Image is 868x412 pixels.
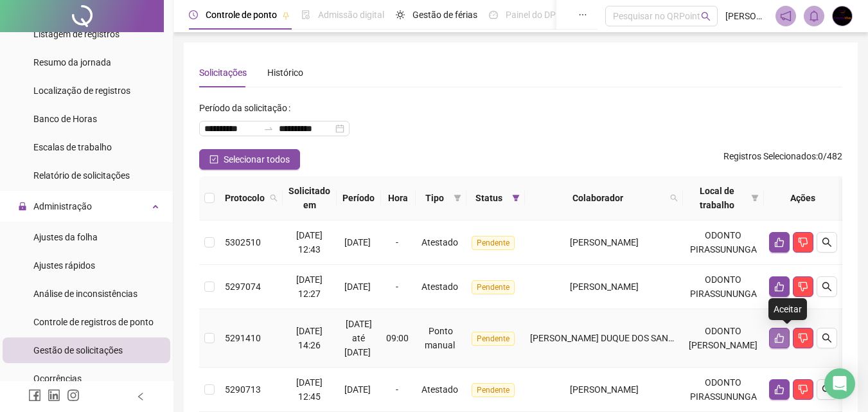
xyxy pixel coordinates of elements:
[33,373,82,384] span: Ocorrências
[206,10,277,20] span: Controle de ponto
[688,184,746,212] span: Local de trabalho
[33,114,97,124] span: Banco de Horas
[225,282,261,292] span: 5297074
[472,280,515,294] span: Pendente
[683,265,764,309] td: ODONTO PIRASSUNUNGA
[33,289,137,299] span: Análise de inconsistências
[282,12,290,19] span: pushpin
[296,274,323,299] span: [DATE] 12:27
[337,176,381,220] th: Período
[683,309,764,368] td: ODONTO [PERSON_NAME]
[189,10,198,19] span: clock-circle
[421,191,448,205] span: Tipo
[263,123,274,134] span: to
[33,85,130,96] span: Localização de registros
[67,389,80,402] span: instagram
[283,176,337,220] th: Solicitado em
[570,237,639,247] span: [PERSON_NAME]
[578,10,587,19] span: ellipsis
[270,194,278,202] span: search
[512,194,520,202] span: filter
[451,188,464,208] span: filter
[33,29,120,39] span: Listagem de registros
[296,326,323,350] span: [DATE] 14:26
[301,10,310,19] span: file-done
[396,384,398,395] span: -
[344,237,371,247] span: [DATE]
[33,142,112,152] span: Escalas de trabalho
[780,10,792,22] span: notification
[748,181,761,215] span: filter
[472,332,515,346] span: Pendente
[774,333,784,343] span: like
[267,66,303,80] div: Histórico
[798,282,808,292] span: dislike
[209,155,218,164] span: check-square
[421,282,458,292] span: Atestado
[18,202,27,211] span: lock
[570,384,639,395] span: [PERSON_NAME]
[725,9,768,23] span: [PERSON_NAME]
[472,191,507,205] span: Status
[48,389,60,402] span: linkedin
[199,66,247,80] div: Solicitações
[769,191,837,205] div: Ações
[768,298,807,320] div: Aceitar
[798,237,808,247] span: dislike
[824,368,855,399] div: Open Intercom Messenger
[472,383,515,397] span: Pendente
[808,10,820,22] span: bell
[386,333,409,343] span: 09:00
[701,12,711,21] span: search
[723,149,842,170] span: : 0 / 482
[396,237,398,247] span: -
[199,98,296,118] label: Período da solicitação
[723,151,816,161] span: Registros Selecionados
[454,194,461,202] span: filter
[798,384,808,395] span: dislike
[774,237,784,247] span: like
[530,333,685,343] span: [PERSON_NAME] DUQUE DOS SANTOS
[774,282,784,292] span: like
[33,317,154,327] span: Controle de registros de ponto
[396,282,398,292] span: -
[33,201,92,211] span: Administração
[489,10,498,19] span: dashboard
[224,152,290,166] span: Selecionar todos
[199,149,300,170] button: Selecionar todos
[33,260,95,271] span: Ajustes rápidos
[570,282,639,292] span: [PERSON_NAME]
[683,368,764,412] td: ODONTO PIRASSUNUNGA
[822,384,832,395] span: search
[381,176,416,220] th: Hora
[225,333,261,343] span: 5291410
[670,194,678,202] span: search
[28,389,41,402] span: facebook
[344,319,372,357] span: [DATE] até [DATE]
[296,377,323,402] span: [DATE] 12:45
[344,282,371,292] span: [DATE]
[225,237,261,247] span: 5302510
[822,237,832,247] span: search
[33,345,123,355] span: Gestão de solicitações
[33,57,111,67] span: Resumo da jornada
[263,123,274,134] span: swap-right
[33,232,98,242] span: Ajustes da folha
[225,191,265,205] span: Protocolo
[33,170,130,181] span: Relatório de solicitações
[396,10,405,19] span: sun
[412,10,477,20] span: Gestão de férias
[225,384,261,395] span: 5290713
[421,384,458,395] span: Atestado
[506,10,556,20] span: Painel do DP
[318,10,384,20] span: Admissão digital
[751,194,759,202] span: filter
[509,188,522,208] span: filter
[774,384,784,395] span: like
[798,333,808,343] span: dislike
[833,6,852,26] img: 91220
[530,191,665,205] span: Colaborador
[822,282,832,292] span: search
[136,392,145,401] span: left
[425,326,455,350] span: Ponto manual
